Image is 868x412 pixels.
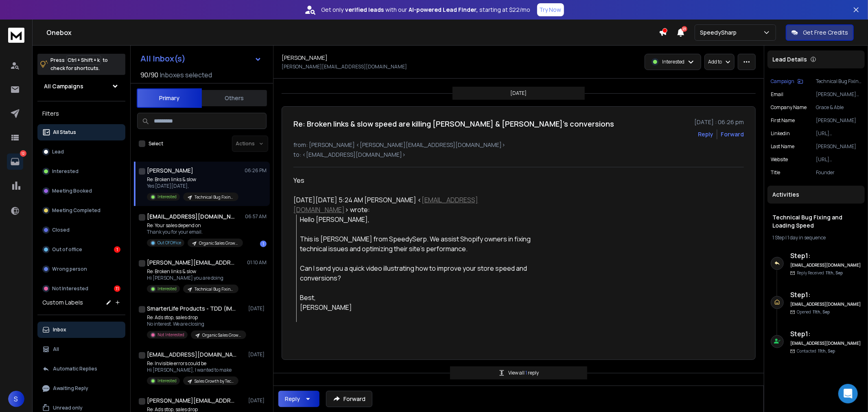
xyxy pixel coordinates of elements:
p: Get Free Credits [803,28,848,37]
p: Interested [157,286,177,292]
p: [PERSON_NAME] [816,117,861,124]
p: Out Of Office [157,240,181,246]
h1: [EMAIL_ADDRESS][DOMAIN_NAME] [147,213,236,221]
button: Not Interested11 [37,281,125,297]
h6: Step 1 : [790,251,861,261]
p: Last Name [771,143,794,150]
p: Meeting Booked [52,188,92,194]
p: Not Interested [52,285,88,292]
div: Hello [PERSON_NAME], [300,215,531,224]
p: Interested [662,59,684,65]
button: Others [202,89,267,107]
p: [DATE] [248,351,267,358]
p: Out of office [52,246,82,253]
button: Inbox [37,322,125,338]
p: Reply Received [797,270,843,276]
a: 12 [7,153,23,170]
span: 11th, Sep [813,309,830,315]
p: Re: Your sales depend on [147,222,243,229]
p: Meeting Completed [52,207,101,214]
button: Reply [278,391,319,407]
p: Try Now [540,6,562,14]
p: Re: Invisible errors could be [147,360,238,367]
p: Technical Bug Fixing and Loading Speed [816,78,861,85]
button: Out of office1 [37,241,125,258]
h1: Re: Broken links & slow speed are killing [PERSON_NAME] & [PERSON_NAME]’s conversions [293,118,614,129]
p: [PERSON_NAME] [816,143,861,150]
p: [PERSON_NAME][EMAIL_ADDRESS][DOMAIN_NAME] [282,64,407,70]
button: Get Free Credits [786,24,854,41]
button: Lead [37,144,125,160]
span: 1 [525,369,528,376]
p: Press to check for shortcuts. [50,56,108,72]
button: Primary [137,88,202,108]
h1: All Inbox(s) [140,55,186,63]
p: Re: Ads stop, sales drop [147,314,245,321]
h1: [PERSON_NAME][EMAIL_ADDRESS][DOMAIN_NAME] [147,397,236,405]
span: 23 [682,26,687,32]
span: 11th, Sep [818,348,835,354]
p: Not Interested [157,332,184,338]
p: Interested [52,168,79,175]
button: Meeting Booked [37,183,125,199]
p: SpeedySharp [700,28,740,37]
p: Technical Bug Fixing and Loading Speed [195,286,234,292]
button: All Inbox(s) [134,50,268,67]
p: Organic Sales Growth [202,332,241,338]
p: Thank you for your email. [147,229,243,235]
p: 12 [20,150,26,157]
button: Campaign [771,78,803,85]
p: Yes [DATE][DATE], [147,183,238,189]
h6: Step 1 : [790,329,861,339]
button: S [8,391,24,407]
button: Automatic Replies [37,361,125,377]
p: website [771,156,788,163]
p: [DATE] [248,305,267,312]
h1: SmarterLife Products - TDD (IMAP) [147,305,236,313]
h6: [EMAIL_ADDRESS][DOMAIN_NAME] [790,340,861,346]
p: No interest. We are closing [147,321,245,327]
p: Opened [797,309,830,315]
div: | [772,234,860,241]
p: All Status [53,129,76,136]
div: Open Intercom Messenger [838,384,858,403]
h3: Inboxes selected [160,70,212,80]
div: Reply [285,395,300,403]
p: linkedin [771,130,790,137]
p: Email [771,91,783,98]
span: 11th, Sep [826,270,843,276]
div: 11 [114,285,120,292]
p: Unread only [53,405,83,411]
button: Interested [37,163,125,180]
button: All [37,341,125,357]
p: 06:57 AM [245,213,267,220]
p: Lead Details [772,55,807,64]
h6: Step 1 : [790,290,861,300]
button: All Status [37,124,125,140]
p: Company Name [771,104,807,111]
span: Ctrl + Shift + k [66,55,101,65]
p: Inbox [53,327,66,333]
p: [DATE] [511,90,527,96]
div: Forward [721,130,744,138]
p: 06:26 PM [245,167,267,174]
h1: [PERSON_NAME] [147,167,193,175]
button: Forward [326,391,372,407]
p: to: <[EMAIL_ADDRESS][DOMAIN_NAME]> [293,151,744,159]
div: Yes [293,175,531,185]
label: Select [149,140,163,147]
div: 1 [114,246,120,253]
div: 1 [260,241,267,247]
strong: verified leads [345,6,384,14]
h3: Custom Labels [42,298,83,307]
p: from: [PERSON_NAME] <[PERSON_NAME][EMAIL_ADDRESS][DOMAIN_NAME]> [293,141,744,149]
div: [PERSON_NAME] [300,302,531,312]
button: Meeting Completed [37,202,125,219]
button: Awaiting Reply [37,380,125,397]
h1: Onebox [46,28,659,37]
p: [DATE] [248,397,267,404]
p: [DATE] : 06:26 pm [694,118,744,126]
p: Grace & Able [816,104,861,111]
